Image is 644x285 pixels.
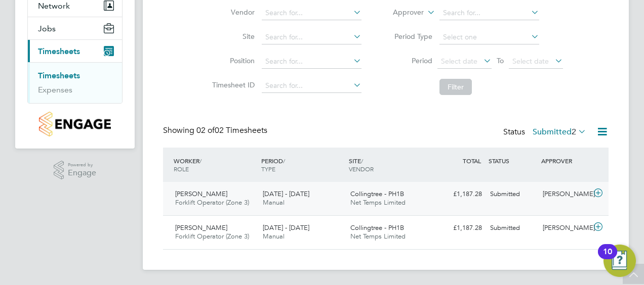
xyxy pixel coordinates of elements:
[175,232,249,241] span: Forklift Operator (Zone 3)
[209,56,255,65] label: Position
[27,112,123,136] a: Go to home page
[350,223,404,232] span: Collingtree - PH1B
[174,165,189,173] span: ROLE
[283,157,285,165] span: /
[262,30,361,44] input: Search for...
[196,125,215,135] span: 02 of
[175,189,227,198] span: [PERSON_NAME]
[350,232,406,241] span: Net Temps Limited
[539,186,591,203] div: [PERSON_NAME]
[175,198,249,207] span: Forklift Operator (Zone 3)
[38,46,80,56] span: Timesheets
[38,1,70,11] span: Network
[39,112,110,136] img: countryside-properties-logo-retina.png
[209,8,255,17] label: Vendor
[261,165,275,173] span: TYPE
[603,252,612,265] div: 10
[263,223,309,232] span: [DATE] - [DATE]
[486,152,539,170] div: STATUS
[350,189,404,198] span: Collingtree - PH1B
[28,40,122,62] button: Timesheets
[196,125,267,135] span: 02 Timesheets
[68,161,96,169] span: Powered by
[439,79,472,95] button: Filter
[441,57,477,66] span: Select date
[603,245,636,277] button: Open Resource Center, 10 new notifications
[262,6,361,20] input: Search for...
[38,85,72,94] a: Expenses
[346,152,434,178] div: SITE
[387,32,432,41] label: Period Type
[486,220,539,236] div: Submitted
[263,232,285,241] span: Manual
[503,125,588,139] div: Status
[28,62,122,103] div: Timesheets
[38,24,56,33] span: Jobs
[199,157,202,165] span: /
[163,125,269,136] div: Showing
[263,189,309,198] span: [DATE] - [DATE]
[387,56,432,65] label: Period
[28,17,122,39] button: Jobs
[54,161,97,180] a: Powered byEngage
[378,8,424,18] label: Approver
[439,30,539,44] input: Select one
[539,152,591,170] div: APPROVER
[486,186,539,203] div: Submitted
[171,152,259,178] div: WORKER
[463,157,481,165] span: TOTAL
[439,6,539,20] input: Search for...
[539,220,591,236] div: [PERSON_NAME]
[262,79,361,93] input: Search for...
[349,165,374,173] span: VENDOR
[209,80,255,89] label: Timesheet ID
[262,55,361,69] input: Search for...
[175,223,227,232] span: [PERSON_NAME]
[38,71,80,80] a: Timesheets
[259,152,346,178] div: PERIOD
[209,32,255,41] label: Site
[533,127,586,137] label: Submitted
[350,198,406,207] span: Net Temps Limited
[494,54,507,67] span: To
[512,57,549,66] span: Select date
[433,186,486,203] div: £1,187.28
[263,198,285,207] span: Manual
[572,127,576,137] span: 2
[68,169,96,177] span: Engage
[433,220,486,236] div: £1,187.28
[361,157,363,165] span: /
